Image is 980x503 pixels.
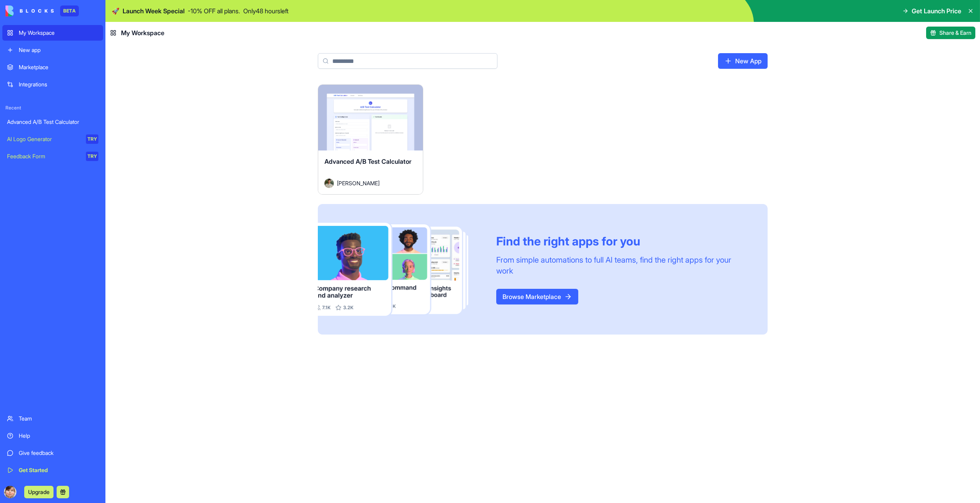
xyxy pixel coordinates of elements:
span: My Workspace [121,28,164,38]
img: logo [5,5,54,16]
div: TRY [86,152,98,161]
a: My Workspace [2,25,103,41]
a: Browse Marketplace [496,289,578,304]
img: Avatar [324,179,334,188]
a: New App [718,53,768,69]
div: BETA [60,5,79,16]
div: From simple automations to full AI teams, find the right apps for your work [496,254,749,276]
span: Get Launch Price [912,6,961,16]
span: Recent [2,105,103,111]
a: Integrations [2,77,103,92]
img: Frame_181_egmpey.png [318,223,484,316]
p: Only 48 hours left [243,6,289,16]
div: Get Started [19,466,98,474]
a: Help [2,428,103,444]
a: Get Started [2,462,103,478]
div: Integrations [19,81,98,88]
a: BETA [5,5,79,16]
p: - 10 % OFF all plans. [188,6,240,16]
div: Marketplace [19,63,98,71]
span: Advanced A/B Test Calculator [324,158,412,165]
a: Advanced A/B Test Calculator [2,114,103,130]
span: [PERSON_NAME] [337,179,380,187]
div: My Workspace [19,29,98,37]
div: Give feedback [19,449,98,457]
div: Team [19,415,98,422]
div: Advanced A/B Test Calculator [7,118,98,126]
button: Share & Earn [926,27,975,39]
a: Give feedback [2,445,103,461]
img: ACg8ocKufUHC_bWeXOAy3FJLOaC2o0FBiZGkQS8CTIiqWGffA9LEh8K7=s96-c [4,486,16,498]
span: 🚀 [112,6,119,16]
a: New app [2,42,103,58]
span: Share & Earn [939,29,971,37]
a: Team [2,411,103,426]
div: Feedback Form [7,152,80,160]
span: Launch Week Special [123,6,185,16]
div: Help [19,432,98,440]
a: AI Logo GeneratorTRY [2,131,103,147]
div: AI Logo Generator [7,135,80,143]
a: Advanced A/B Test CalculatorAvatar[PERSON_NAME] [318,84,423,195]
div: Find the right apps for you [496,234,749,248]
a: Upgrade [24,488,53,496]
div: New app [19,46,98,54]
button: Upgrade [24,486,53,498]
a: Feedback FormTRY [2,149,103,164]
a: Marketplace [2,59,103,75]
div: TRY [86,134,98,144]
